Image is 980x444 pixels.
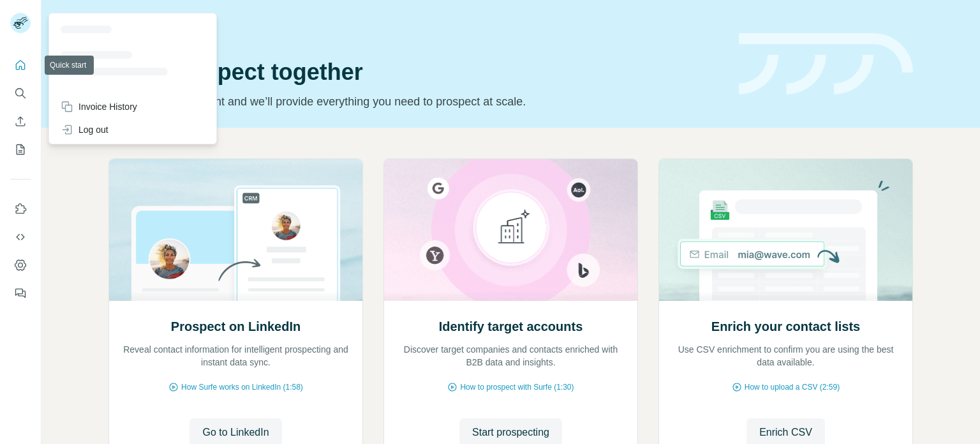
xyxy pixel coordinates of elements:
p: Discover target companies and contacts enriched with B2B data and insights. [397,343,625,369]
h2: Prospect on LinkedIn [171,318,301,335]
div: Log out [61,123,108,136]
p: Use CSV enrichment to confirm you are using the best data available. [672,343,900,369]
h1: Let’s prospect together [108,59,724,85]
button: Use Surfe on LinkedIn [10,197,31,220]
p: Pick your starting point and we’ll provide everything you need to prospect at scale. [108,93,724,111]
button: Dashboard [10,254,31,277]
h2: Enrich your contact lists [711,318,860,335]
button: Enrich CSV [10,110,31,133]
img: banner [739,33,913,95]
div: Quick start [108,24,724,36]
button: Search [10,82,31,105]
button: Use Surfe API [10,226,31,249]
img: Prospect on LinkedIn [108,159,363,301]
div: Invoice History [61,100,137,113]
button: My lists [10,138,31,161]
button: Quick start [10,54,31,77]
span: How to prospect with Surfe (1:30) [460,381,574,393]
img: Identify target accounts [383,159,638,301]
h2: Identify target accounts [439,318,583,335]
span: How Surfe works on LinkedIn (1:58) [181,381,303,393]
span: Enrich CSV [759,425,812,440]
span: How to upload a CSV (2:59) [745,381,840,393]
span: Go to LinkedIn [202,425,269,440]
span: Start prospecting [472,425,549,440]
img: Enrich your contact lists [658,159,913,301]
button: Feedback [10,282,31,305]
p: Reveal contact information for intelligent prospecting and instant data sync. [122,343,350,369]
